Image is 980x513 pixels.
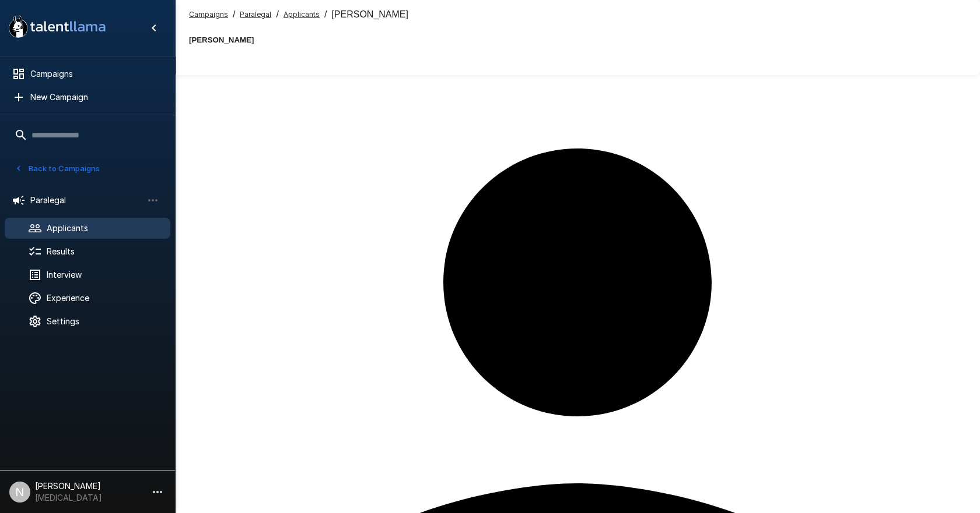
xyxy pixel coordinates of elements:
u: Paralegal [240,10,271,19]
u: Applicants [283,10,320,19]
span: [PERSON_NAME] [331,9,408,20]
span: / [276,9,278,20]
span: / [324,9,327,20]
span: / [233,9,235,20]
u: Campaigns [189,10,228,19]
b: [PERSON_NAME] [189,36,254,44]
